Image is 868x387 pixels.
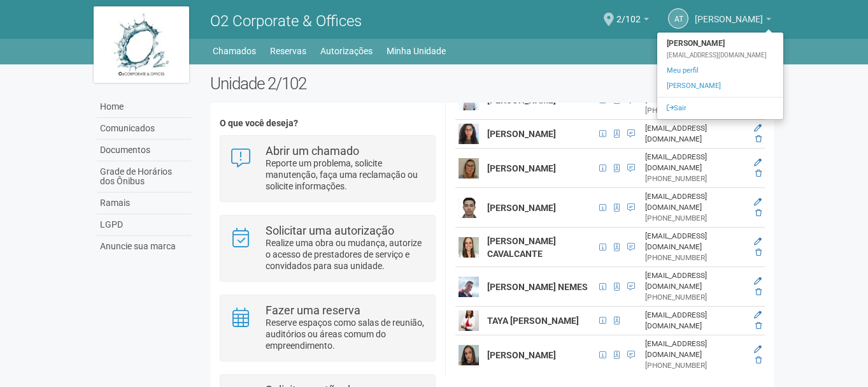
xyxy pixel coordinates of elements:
img: user.png [459,158,479,179]
a: Excluir membro [755,288,762,296]
p: Reserve espaços como salas de reunião, auditórios ou áreas comum do empreendimento. [266,317,425,351]
a: Excluir membro [755,135,762,143]
img: user.png [459,237,479,258]
a: Excluir membro [755,169,762,178]
div: [PHONE_NUMBER] [645,105,743,116]
div: [EMAIL_ADDRESS][DOMAIN_NAME] [645,339,743,360]
div: [EMAIL_ADDRESS][DOMAIN_NAME] [645,270,743,292]
a: Excluir membro [755,321,762,330]
a: Editar membro [754,158,762,167]
a: Comunicados [97,118,191,140]
a: Abrir um chamado Reporte um problema, solicite manutenção, faça uma reclamação ou solicite inform... [230,145,425,192]
a: Excluir membro [755,356,762,365]
h4: O que você deseja? [220,119,436,128]
strong: [PERSON_NAME] NEMES [487,282,588,292]
a: Excluir membro [755,248,762,257]
div: [EMAIL_ADDRESS][DOMAIN_NAME] [645,310,743,332]
strong: Fazer uma reserva [266,303,360,317]
strong: Abrir um chamado [266,144,359,157]
p: Reporte um problema, solicite manutenção, faça uma reclamação ou solicite informações. [266,157,425,192]
strong: [PERSON_NAME] [487,203,556,213]
a: AT [668,8,688,29]
span: O2 Corporate & Offices [210,12,362,30]
strong: [PERSON_NAME] [487,95,556,105]
h2: Unidade 2/102 [210,74,775,93]
img: logo.jpg [94,6,189,83]
a: Sair [657,101,783,116]
a: Reservas [270,42,306,60]
a: Ramais [97,193,191,214]
a: Editar membro [754,198,762,207]
a: Fazer uma reserva Reserve espaços como salas de reunião, auditórios ou áreas comum do empreendime... [230,305,425,351]
a: Editar membro [754,310,762,319]
div: [EMAIL_ADDRESS][DOMAIN_NAME] [657,51,783,60]
img: user.png [459,310,479,331]
strong: TAYA [PERSON_NAME] [487,316,579,326]
img: user.png [459,277,479,297]
a: Editar membro [754,237,762,246]
a: Chamados [213,42,256,60]
a: Solicitar uma autorização Realize uma obra ou mudança, autorize o acesso de prestadores de serviç... [230,225,425,272]
div: [PHONE_NUMBER] [645,173,743,184]
div: [EMAIL_ADDRESS][DOMAIN_NAME] [645,231,743,252]
a: [PERSON_NAME] [695,16,771,26]
div: [PHONE_NUMBER] [645,360,743,371]
a: Editar membro [754,277,762,286]
a: Autorizações [320,42,373,60]
a: Editar membro [754,345,762,354]
p: Realize uma obra ou mudança, autorize o acesso de prestadores de serviço e convidados para sua un... [266,237,425,272]
a: Home [97,96,191,118]
a: Meu perfil [657,63,783,78]
a: Editar membro [754,124,762,133]
strong: [PERSON_NAME] [487,163,556,173]
a: Excluir membro [755,208,762,217]
strong: [PERSON_NAME] CAVALCANTE [487,236,556,259]
strong: [PERSON_NAME] [657,36,783,51]
img: user.png [459,198,479,218]
a: Documentos [97,140,191,161]
div: [PHONE_NUMBER] [645,213,743,224]
div: [PHONE_NUMBER] [645,252,743,263]
a: [PERSON_NAME] [657,78,783,94]
strong: [PERSON_NAME] [487,350,556,360]
img: user.png [459,124,479,144]
div: [PHONE_NUMBER] [645,292,743,303]
a: 2/102 [616,16,649,26]
div: [EMAIL_ADDRESS][DOMAIN_NAME] [645,191,743,213]
a: LGPD [97,214,191,236]
strong: Solicitar uma autorização [266,224,394,237]
div: [EMAIL_ADDRESS][DOMAIN_NAME] [645,152,743,173]
img: user.png [459,345,479,365]
span: 2/102 [616,2,641,24]
div: [EMAIL_ADDRESS][DOMAIN_NAME] [645,123,743,145]
a: Anuncie sua marca [97,236,191,257]
strong: [PERSON_NAME] [487,129,556,139]
a: Minha Unidade [387,42,446,60]
a: Grade de Horários dos Ônibus [97,161,191,193]
span: Alessandra Teixeira [695,2,763,24]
